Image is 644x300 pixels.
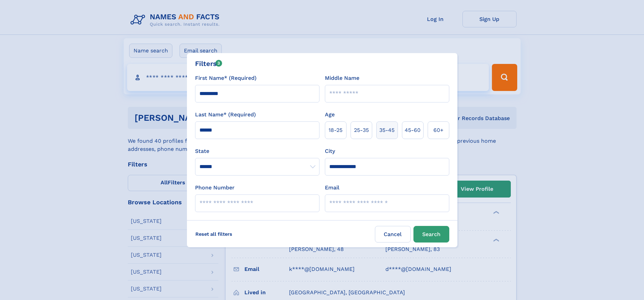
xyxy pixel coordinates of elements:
button: Search [413,226,449,243]
label: Email [325,184,339,192]
label: Cancel [375,226,411,243]
label: Middle Name [325,74,359,82]
span: 18‑25 [329,126,342,134]
span: 45‑60 [405,126,421,134]
div: Filters [195,59,222,69]
label: Age [325,111,335,119]
label: State [195,147,319,155]
span: 35‑45 [379,126,395,134]
label: First Name* (Required) [195,74,257,82]
span: 60+ [433,126,444,134]
label: Last Name* (Required) [195,111,256,119]
label: Reset all filters [191,226,237,242]
label: City [325,147,335,155]
label: Phone Number [195,184,235,192]
span: 25‑35 [354,126,369,134]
